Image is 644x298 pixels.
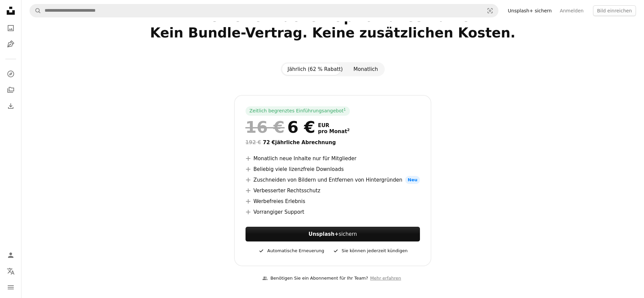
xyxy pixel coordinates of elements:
h2: Mit einer einfachen Option alles nutzen. Kein Bundle-Vertrag. Keine zusätzlichen Kosten. [117,9,549,57]
a: Bisherige Downloads [4,99,17,113]
li: Werbefreies Erlebnis [246,197,420,205]
button: Sprache [4,265,17,278]
li: Zuschneiden von Bildern und Entfernen von Hintergründen [246,176,420,184]
button: Jährlich (62 % Rabatt) [282,64,348,75]
button: Monatlich [348,64,383,75]
button: Bild einreichen [593,5,636,16]
li: Vorrangiger Support [246,208,420,216]
li: Verbesserter Rechtsschutz [246,187,420,195]
a: Fotos [4,21,17,35]
a: Unsplash+ sichern [504,5,556,16]
button: Unsplash+sichern [246,227,420,241]
span: 192 € [246,139,261,145]
button: Unsplash suchen [30,4,41,17]
a: Anmelden / Registrieren [4,249,17,262]
button: Visuelle Suche [482,4,498,17]
span: EUR [318,122,350,128]
div: 6 € [246,118,315,136]
a: Mehr erfahren [368,273,403,284]
div: 72 € jährliche Abrechnung [246,138,420,146]
form: Finden Sie Bildmaterial auf der ganzen Webseite [30,4,498,17]
div: Automatische Erneuerung [258,247,324,255]
sup: 2 [347,128,350,132]
span: pro Monat [318,128,350,134]
a: Startseite — Unsplash [4,4,17,19]
a: Grafiken [4,37,17,51]
button: Menü [4,281,17,294]
span: 16 € [246,118,285,136]
div: Zeitlich begrenztes Einführungsangebot [246,106,350,116]
a: Anmelden [556,5,588,16]
span: Neu [405,176,420,184]
a: 2 [346,128,351,134]
a: Kollektionen [4,83,17,97]
li: Monatlich neue Inhalte nur für Mitglieder [246,155,420,163]
li: Beliebig viele lizenzfreie Downloads [246,165,420,173]
sup: 1 [343,107,346,111]
a: 1 [342,108,347,114]
div: Benötigen Sie ein Abonnement für Ihr Team? [262,275,368,282]
strong: Unsplash+ [309,231,339,237]
a: Entdecken [4,67,17,81]
div: Sie können jederzeit kündigen [332,247,408,255]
